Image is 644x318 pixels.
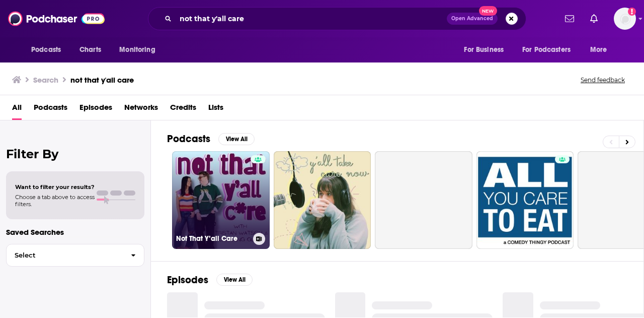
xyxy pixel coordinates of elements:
h2: Filter By [6,147,144,161]
button: View All [216,274,253,286]
h3: not that y'all care [70,75,134,85]
a: Show notifications dropdown [586,10,602,27]
a: Show notifications dropdown [561,10,578,27]
a: Lists [208,99,223,120]
div: Search podcasts, credits, & more... [148,7,526,30]
span: Logged in as meg_reilly_edl [614,8,636,30]
span: Open Advanced [451,16,493,21]
input: Search podcasts, credits, & more... [176,11,447,27]
a: Charts [73,40,107,59]
p: Saved Searches [6,227,144,237]
span: Charts [79,43,101,57]
a: Podcasts [34,99,67,120]
a: Not That Y’all Care [172,151,270,249]
span: For Podcasters [522,43,571,57]
img: Podchaser - Follow, Share and Rate Podcasts [8,9,105,28]
button: open menu [112,40,168,59]
button: open menu [583,40,620,59]
span: For Business [464,43,504,57]
h3: Search [33,75,58,85]
a: EpisodesView All [167,274,253,286]
a: Credits [170,99,196,120]
h2: Podcasts [167,133,210,145]
button: Show profile menu [614,8,636,30]
img: User Profile [614,8,636,30]
a: Episodes [79,99,112,120]
span: Choose a tab above to access filters. [15,194,95,208]
button: open menu [24,40,74,59]
a: Networks [124,99,158,120]
a: All [12,99,22,120]
button: Send feedback [578,76,628,84]
span: Select [7,252,123,259]
button: View All [218,133,255,145]
button: open menu [516,40,585,59]
span: Monitoring [119,43,155,57]
button: Select [6,244,144,267]
span: Want to filter your results? [15,183,95,190]
span: New [479,6,497,16]
button: Open AdvancedNew [447,13,498,25]
span: More [590,43,607,57]
span: Podcasts [31,43,61,57]
h2: Episodes [167,274,208,286]
h3: Not That Y’all Care [176,234,249,243]
svg: Add a profile image [628,8,636,16]
a: PodcastsView All [167,133,255,145]
button: open menu [457,40,516,59]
